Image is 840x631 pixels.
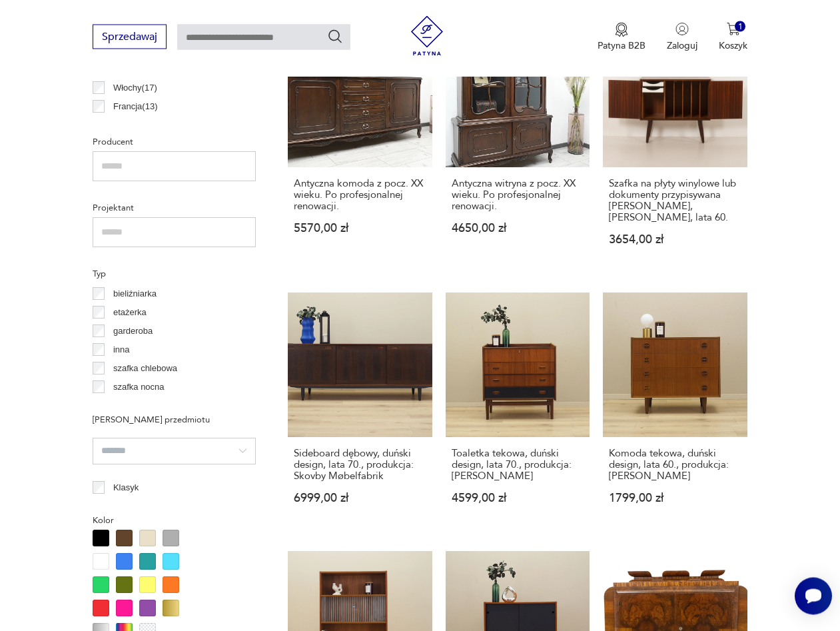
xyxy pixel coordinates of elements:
p: Typ [93,267,256,282]
p: Kolor [93,514,256,528]
p: etażerka [113,306,147,320]
button: Sprzedawaj [93,25,167,49]
p: Francja ( 13 ) [113,100,158,115]
img: Ikona koszyka [727,23,740,36]
a: Toaletka tekowa, duński design, lata 70., produkcja: DaniaToaletka tekowa, duński design, lata 70... [446,293,590,530]
button: 1Koszyk [719,23,747,52]
a: Antyczna witryna z pocz. XX wieku. Po profesjonalnej renowacji.Antyczna witryna z pocz. XX wieku.... [446,23,590,272]
a: Sideboard dębowy, duński design, lata 70., produkcja: Skovby MøbelfabrikSideboard dębowy, duński ... [288,293,432,530]
div: 1 [735,21,746,33]
p: [PERSON_NAME] przedmiotu [93,413,256,428]
p: garderoba [113,324,153,339]
img: Ikonka użytkownika [675,23,689,36]
p: Koszyk [719,39,747,52]
p: Projektant [93,201,256,216]
p: Norwegia ( 12 ) [113,119,165,133]
p: 6999,00 zł [294,493,426,504]
p: 4650,00 zł [452,223,584,235]
a: Ikona medaluPatyna B2B [598,23,645,52]
a: Antyczna komoda z pocz. XX wieku. Po profesjonalnej renowacji.Antyczna komoda z pocz. XX wieku. P... [288,23,432,272]
iframe: Smartsupp widget button [795,578,832,615]
p: 3654,00 zł [609,235,741,246]
a: Komoda tekowa, duński design, lata 60., produkcja: DaniaKomoda tekowa, duński design, lata 60., p... [603,293,747,530]
img: Ikona medalu [615,23,628,37]
a: Szafka na płyty winylowe lub dokumenty przypisywana Kai Kristiansenowi, Dania, lata 60.Szafka na ... [603,23,747,272]
p: Patyna B2B [598,39,645,52]
p: Producent [93,135,256,150]
a: Sprzedawaj [93,33,167,43]
h3: Szafka na płyty winylowe lub dokumenty przypisywana [PERSON_NAME], [PERSON_NAME], lata 60. [609,179,741,224]
p: inna [113,343,130,358]
p: 4599,00 zł [452,493,584,504]
p: 5570,00 zł [294,223,426,235]
h3: Toaletka tekowa, duński design, lata 70., produkcja: [PERSON_NAME] [452,448,584,482]
h3: Antyczna komoda z pocz. XX wieku. Po profesjonalnej renowacji. [294,179,426,213]
h3: Sideboard dębowy, duński design, lata 70., produkcja: Skovby Møbelfabrik [294,448,426,482]
p: 1799,00 zł [609,493,741,504]
h3: Komoda tekowa, duński design, lata 60., produkcja: [PERSON_NAME] [609,448,741,482]
img: Patyna - sklep z meblami i dekoracjami vintage [407,16,447,56]
button: Patyna B2B [598,23,645,52]
p: bieliźniarka [113,287,157,302]
button: Szukaj [327,29,343,45]
p: Włochy ( 17 ) [113,81,157,96]
p: szafka chlebowa [113,362,177,376]
p: szafka nocna [113,380,165,395]
button: Zaloguj [667,23,697,52]
p: Klasyk [113,481,139,496]
h3: Antyczna witryna z pocz. XX wieku. Po profesjonalnej renowacji. [452,179,584,213]
p: Zaloguj [667,39,697,52]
